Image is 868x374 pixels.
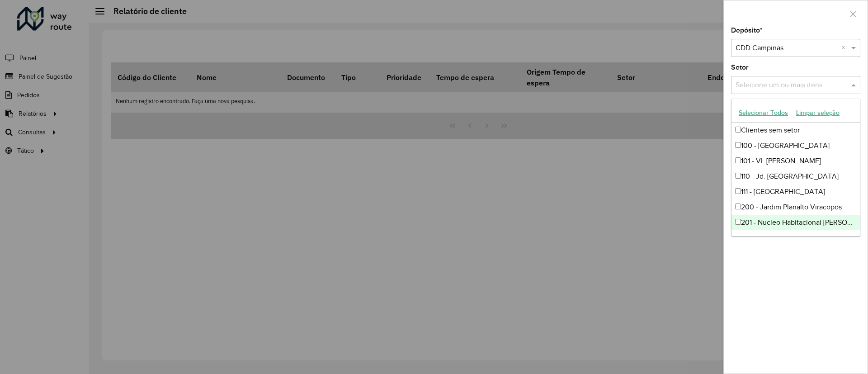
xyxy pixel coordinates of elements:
[735,106,792,120] button: Selecionar Todos
[731,184,860,199] div: 111 - [GEOGRAPHIC_DATA]
[731,199,860,215] div: 200 - Jardim Planalto Viracopos
[731,62,749,73] label: Setor
[731,123,860,138] div: Clientes sem setor
[731,138,860,153] div: 100 - [GEOGRAPHIC_DATA]
[731,153,860,169] div: 101 - Vl. [PERSON_NAME]
[731,169,860,184] div: 110 - Jd. [GEOGRAPHIC_DATA]
[731,25,763,36] label: Depósito
[731,99,860,237] ng-dropdown-panel: Options list
[792,106,844,120] button: Limpar seleção
[731,230,860,246] div: 202 - [GEOGRAPHIC_DATA]
[731,215,860,230] div: 201 - Nucleo Habitacional [PERSON_NAME]
[841,43,849,53] span: Clear all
